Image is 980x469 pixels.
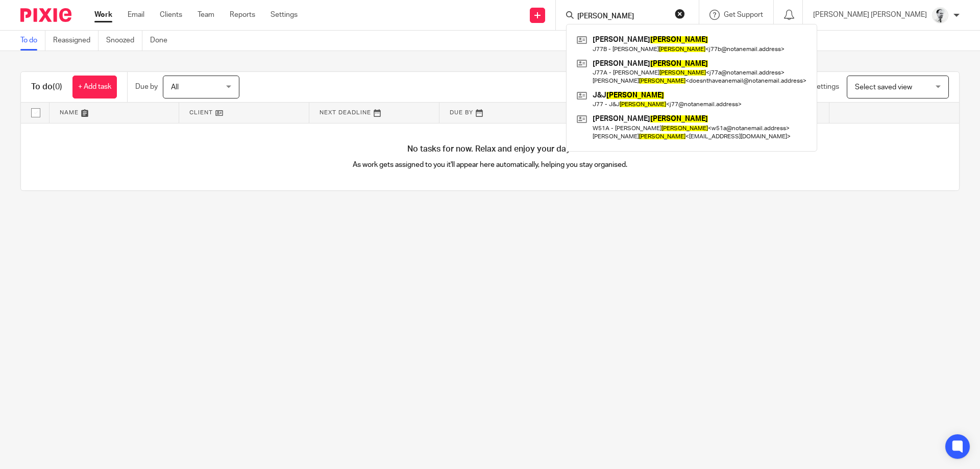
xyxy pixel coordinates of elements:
h1: To do [31,82,62,92]
button: Clear [675,9,685,19]
a: Team [198,10,214,20]
span: Select saved view [855,84,912,91]
a: Done [150,31,175,51]
a: + Add task [72,76,117,98]
p: Due by [135,82,158,92]
a: Snoozed [106,31,142,51]
input: Search [576,12,668,21]
p: [PERSON_NAME] [PERSON_NAME] [813,10,927,20]
a: To do [20,31,45,51]
a: Settings [271,10,298,20]
a: Email [128,10,144,20]
a: Clients [160,10,182,20]
span: Get Support [724,11,763,18]
a: Work [94,10,112,20]
span: All [171,84,179,91]
img: Pixie [20,8,71,22]
a: Reports [230,10,255,20]
span: (0) [53,83,62,91]
span: View Settings [795,83,839,90]
h4: No tasks for now. Relax and enjoy your day! [21,144,959,155]
a: Reassigned [53,31,99,51]
img: Mass_2025.jpg [932,7,948,23]
p: As work gets assigned to you it'll appear here automatically, helping you stay organised. [256,160,725,170]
